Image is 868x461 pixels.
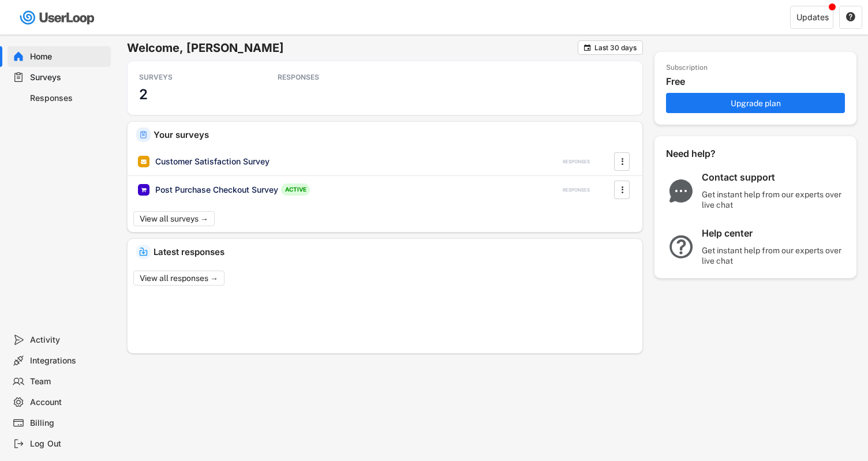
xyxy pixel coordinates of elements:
[563,159,590,165] div: RESPONSES
[30,51,106,62] div: Home
[30,355,106,366] div: Integrations
[621,155,623,167] text: 
[616,181,628,198] button: 
[846,12,855,22] text: 
[30,438,106,449] div: Log Out
[666,63,708,73] div: Subscription
[278,73,381,82] div: RESPONSES
[702,227,846,239] div: Help center
[702,189,846,210] div: Get instant help from our experts over live chat
[702,245,846,266] div: Get instant help from our experts over live chat
[796,13,829,21] div: Updates
[154,130,634,139] div: Your surveys
[281,183,310,196] div: ACTIVE
[30,72,106,83] div: Surveys
[133,271,225,286] button: View all responses →
[155,184,278,196] div: Post Purchase Checkout Survey
[666,235,696,258] img: QuestionMarkInverseMajor.svg
[583,43,592,52] button: 
[139,85,148,103] h3: 2
[616,153,628,170] button: 
[666,76,851,88] div: Free
[139,73,243,82] div: SURVEYS
[30,418,106,429] div: Billing
[155,156,270,167] div: Customer Satisfaction Survey
[127,40,578,55] h6: Welcome, [PERSON_NAME]
[584,43,591,52] text: 
[154,248,634,256] div: Latest responses
[30,397,106,408] div: Account
[666,93,845,113] button: Upgrade plan
[702,171,846,183] div: Contact support
[666,179,696,203] img: ChatMajor.svg
[845,12,856,23] button: 
[666,148,747,160] div: Need help?
[30,93,106,104] div: Responses
[30,335,106,346] div: Activity
[563,187,590,193] div: RESPONSES
[621,183,623,196] text: 
[139,248,148,256] img: IncomingMajor.svg
[17,6,99,29] img: userloop-logo-01.svg
[133,211,215,226] button: View all surveys →
[30,376,106,387] div: Team
[594,44,637,51] div: Last 30 days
